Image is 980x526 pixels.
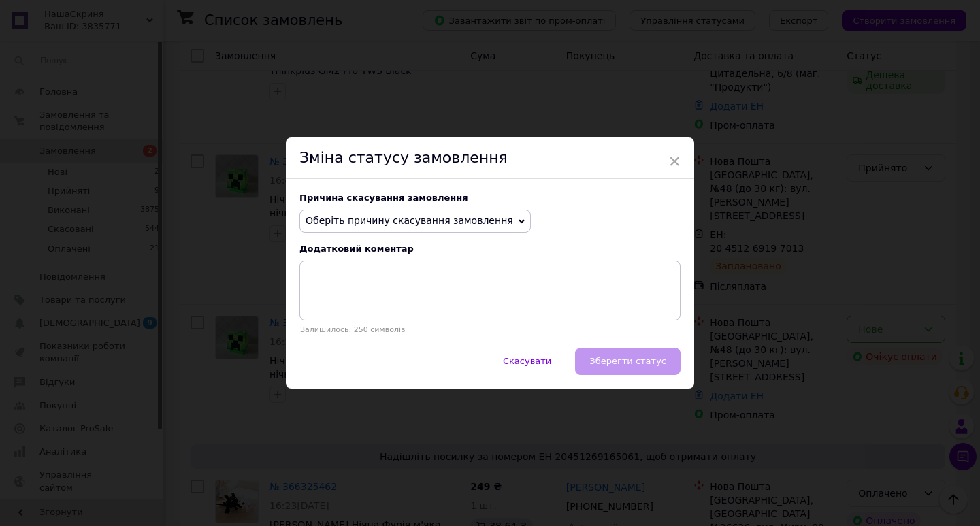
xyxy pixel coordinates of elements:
[489,348,566,375] button: Скасувати
[299,193,681,203] div: Причина скасування замовлення
[299,325,681,334] p: Залишилось: 250 символів
[503,356,551,366] span: Скасувати
[668,150,681,173] span: ×
[286,137,694,179] div: Зміна статусу замовлення
[299,244,681,254] div: Додатковий коментар
[306,215,513,226] span: Оберіть причину скасування замовлення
